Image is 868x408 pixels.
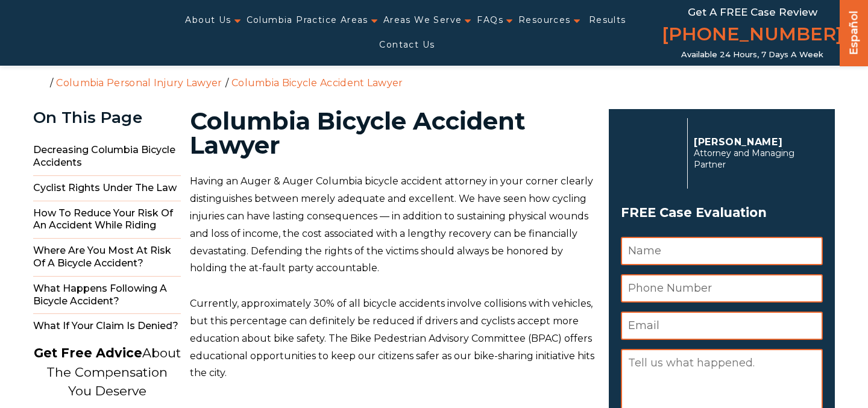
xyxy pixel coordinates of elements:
[7,22,149,43] img: Auger & Auger Accident and Injury Lawyers Logo
[33,109,181,127] div: On This Page
[190,109,594,157] h1: Columbia Bicycle Accident Lawyer
[34,345,142,360] strong: Get Free Advice
[621,274,823,303] input: Phone Number
[33,277,181,315] span: What Happens Following a Bicycle Accident?
[36,77,47,87] a: Home
[621,312,823,340] input: Email
[190,173,594,277] p: Having an Auger & Auger Columbia bicycle accident attorney in your corner clearly distinguishes b...
[383,8,462,33] a: Areas We Serve
[228,77,406,89] li: Columbia Bicycle Accident Lawyer
[190,295,594,382] p: Currently, approximately 30% of all bicycle accidents involve collisions with vehicles, but this ...
[33,176,181,201] span: Cyclist Rights Under The Law
[694,148,816,171] span: Attorney and Managing Partner
[33,201,181,239] span: How to Reduce Your Risk of an Accident While Riding
[621,201,823,224] span: FREE Case Evaluation
[589,8,626,33] a: Results
[518,8,571,33] a: Resources
[621,123,681,183] img: Herbert Auger
[477,8,503,33] a: FAQs
[694,136,816,148] p: [PERSON_NAME]
[33,239,181,277] span: Where Are You Most At Risk of a Bicycle Accident?
[33,314,181,339] span: What If Your Claim is Denied?
[621,237,823,265] input: Name
[681,50,823,60] span: Available 24 Hours, 7 Days a Week
[688,6,817,18] span: Get a FREE Case Review
[185,8,231,33] a: About Us
[33,138,181,176] span: Decreasing Columbia Bicycle Accidents
[247,8,368,33] a: Columbia Practice Areas
[34,344,181,401] p: About The Compensation You Deserve
[379,33,435,57] a: Contact Us
[662,21,843,50] a: [PHONE_NUMBER]
[56,77,222,89] a: Columbia Personal Injury Lawyer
